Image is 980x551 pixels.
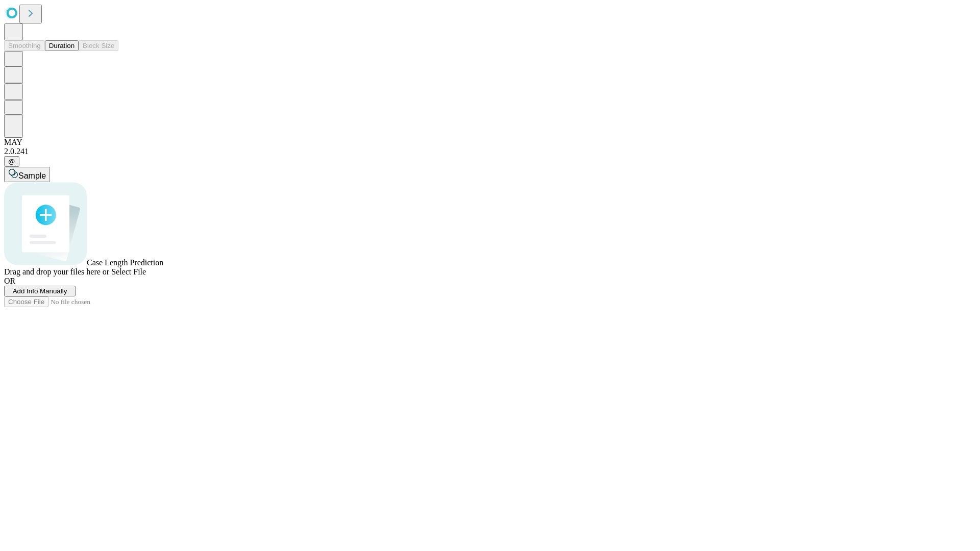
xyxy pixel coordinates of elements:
[4,167,50,182] button: Sample
[8,158,15,165] span: @
[45,40,79,51] button: Duration
[4,277,15,285] span: OR
[4,286,76,296] button: Add Info Manually
[79,40,118,51] button: Block Size
[4,267,109,276] span: Drag and drop your files here or
[18,171,46,180] span: Sample
[4,156,19,167] button: @
[111,267,146,276] span: Select File
[87,258,163,267] span: Case Length Prediction
[4,138,976,147] div: MAY
[13,287,67,295] span: Add Info Manually
[4,147,976,156] div: 2.0.241
[4,40,45,51] button: Smoothing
